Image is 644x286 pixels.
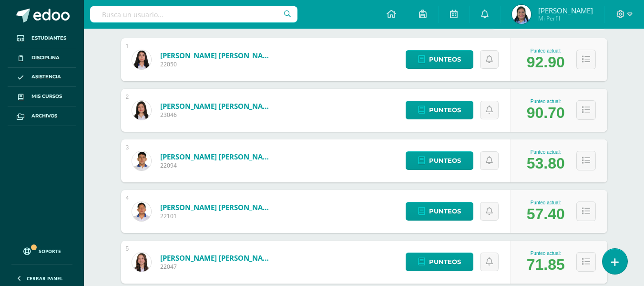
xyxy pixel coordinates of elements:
[527,104,565,122] div: 90.70
[11,238,72,262] a: Soporte
[31,34,66,42] span: Estudiantes
[8,68,76,87] a: Asistencia
[527,200,565,205] div: Punteo actual:
[126,43,129,50] div: 1
[27,275,63,282] span: Cerrar panel
[8,106,76,126] a: Archivos
[429,101,461,119] span: Punteos
[406,253,473,271] a: Punteos
[406,151,473,170] a: Punteos
[527,155,565,172] div: 53.80
[160,152,275,161] a: [PERSON_NAME] [PERSON_NAME]
[126,144,129,151] div: 3
[31,54,60,62] span: Disciplina
[126,245,129,252] div: 5
[8,29,76,48] a: Estudiantes
[160,111,275,119] span: 23046
[31,112,57,120] span: Archivos
[132,101,151,120] img: 8e947b75b92d398d791151da4e49b555.png
[527,48,565,53] div: Punteo actual:
[527,149,565,155] div: Punteo actual:
[160,202,275,212] a: [PERSON_NAME] [PERSON_NAME]
[126,94,129,100] div: 2
[527,256,565,274] div: 71.85
[512,5,531,24] img: 7789f009e13315f724d5653bd3ad03c2.png
[126,195,129,201] div: 4
[406,50,473,69] a: Punteos
[39,248,61,254] span: Soporte
[527,205,565,223] div: 57.40
[8,87,76,106] a: Mis cursos
[527,53,565,71] div: 92.90
[160,161,275,169] span: 22094
[527,99,565,104] div: Punteo actual:
[31,73,61,81] span: Asistencia
[538,6,593,15] span: [PERSON_NAME]
[538,14,593,22] span: Mi Perfil
[132,253,151,272] img: 3247fcece5ef2403c4b20bb9a06b39ec.png
[160,263,275,271] span: 22047
[429,202,461,220] span: Punteos
[429,253,461,271] span: Punteos
[31,93,62,100] span: Mis cursos
[160,60,275,68] span: 22050
[90,6,297,22] input: Busca un usuario...
[160,101,275,111] a: [PERSON_NAME] [PERSON_NAME]
[160,253,275,263] a: [PERSON_NAME] [PERSON_NAME]
[132,202,151,221] img: b4d58380533954b1b96dcdecfc9401b1.png
[8,48,76,68] a: Disciplina
[429,51,461,68] span: Punteos
[160,51,275,60] a: [PERSON_NAME] [PERSON_NAME]
[132,151,151,170] img: 6a8be72b6706fd6f3dd3b0f6d086225b.png
[429,152,461,169] span: Punteos
[527,251,565,256] div: Punteo actual:
[406,202,473,221] a: Punteos
[406,101,473,119] a: Punteos
[160,212,275,220] span: 22101
[132,50,151,69] img: 07025da66364686ff8cfab5130bb3ea1.png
